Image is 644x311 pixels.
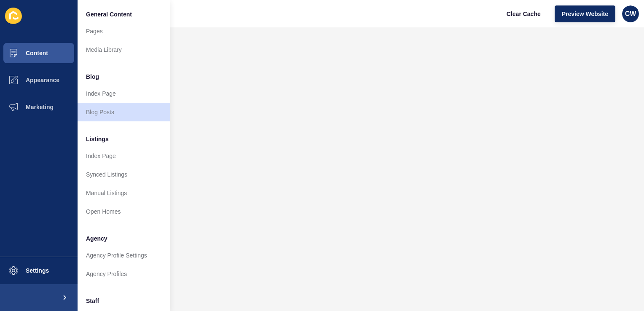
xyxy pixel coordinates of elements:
[86,297,99,305] span: Staff
[78,103,170,121] a: Blog Posts
[562,10,608,18] span: Preview Website
[78,265,170,283] a: Agency Profiles
[78,22,170,40] a: Pages
[78,147,170,165] a: Index Page
[78,40,170,59] a: Media Library
[86,135,109,143] span: Listings
[78,184,170,202] a: Manual Listings
[625,10,636,18] span: CW
[78,202,170,221] a: Open Homes
[86,72,99,81] span: Blog
[78,246,170,265] a: Agency Profile Settings
[78,165,170,184] a: Synced Listings
[78,84,170,103] a: Index Page
[507,10,541,18] span: Clear Cache
[86,10,132,19] span: General Content
[555,5,615,22] button: Preview Website
[499,5,548,22] button: Clear Cache
[86,234,107,243] span: Agency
